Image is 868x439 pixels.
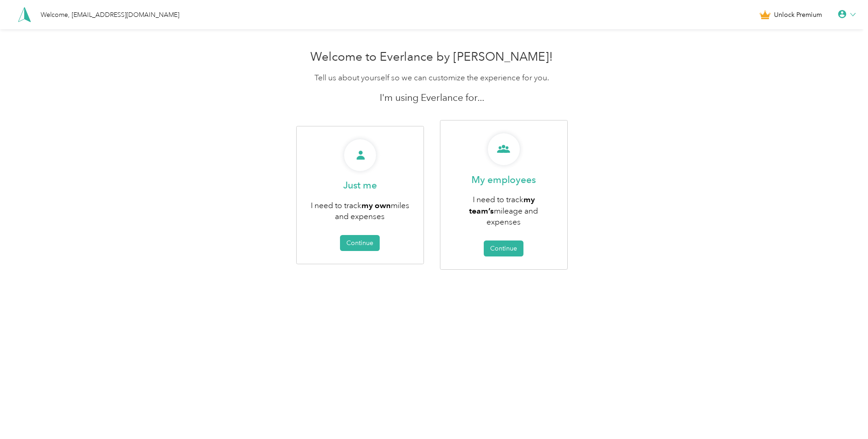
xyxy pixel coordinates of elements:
[469,194,538,227] span: I need to track mileage and expenses
[774,10,822,20] span: Unlock Premium
[41,10,179,20] div: Welcome, [EMAIL_ADDRESS][DOMAIN_NAME]
[361,200,391,210] b: my own
[484,240,523,256] button: Continue
[216,91,648,104] p: I'm using Everlance for...
[311,200,409,222] span: I need to track miles and expenses
[216,50,648,64] h1: Welcome to Everlance by [PERSON_NAME]!
[469,194,535,215] b: my team’s
[817,388,868,439] iframe: Everlance-gr Chat Button Frame
[340,235,380,251] button: Continue
[343,179,377,192] p: Just me
[471,173,536,186] p: My employees
[216,72,648,84] p: Tell us about yourself so we can customize the experience for you.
